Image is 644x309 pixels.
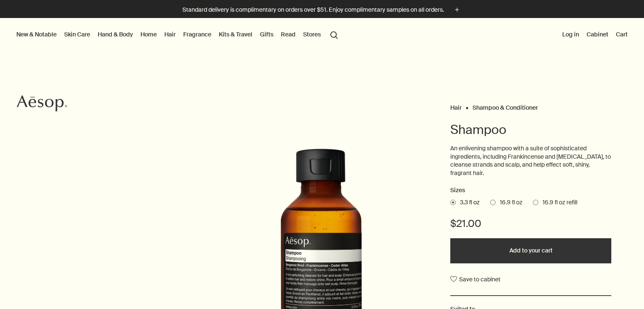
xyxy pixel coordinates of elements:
[17,95,67,112] svg: Aesop
[473,104,538,108] a: Shampoo & Conditioner
[182,5,444,14] p: Standard delivery is complimentary on orders over $51. Enjoy complimentary samples on all orders.
[561,18,629,51] nav: supplementary
[450,217,481,230] span: $21.00
[450,185,611,196] h2: Sizes
[96,29,135,40] a: Hand & Body
[496,198,522,207] span: 16.9 fl oz
[585,29,610,40] a: Cabinet
[450,121,611,138] h1: Shampoo
[182,5,462,15] button: Standard delivery is complimentary on orders over $51. Enjoy complimentary samples on all orders.
[15,29,58,40] button: New & Notable
[301,29,322,40] button: Stores
[561,29,581,40] button: Log in
[450,144,611,177] p: An enlivening shampoo with a suite of sophisticated ingredients, including Frankincense and [MEDI...
[450,238,611,263] button: Add to your cart - $21.00
[258,29,275,40] a: Gifts
[279,29,297,40] a: Read
[139,29,158,40] a: Home
[450,104,462,108] a: Hair
[163,29,177,40] a: Hair
[62,29,92,40] a: Skin Care
[450,272,501,287] button: Save to cabinet
[538,198,577,207] span: 16.9 fl oz refill
[614,29,629,40] button: Cart
[327,26,342,42] button: Open search
[182,29,213,40] a: Fragrance
[15,18,342,51] nav: primary
[15,93,69,116] a: Aesop
[217,29,254,40] a: Kits & Travel
[456,198,480,207] span: 3.3 fl oz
